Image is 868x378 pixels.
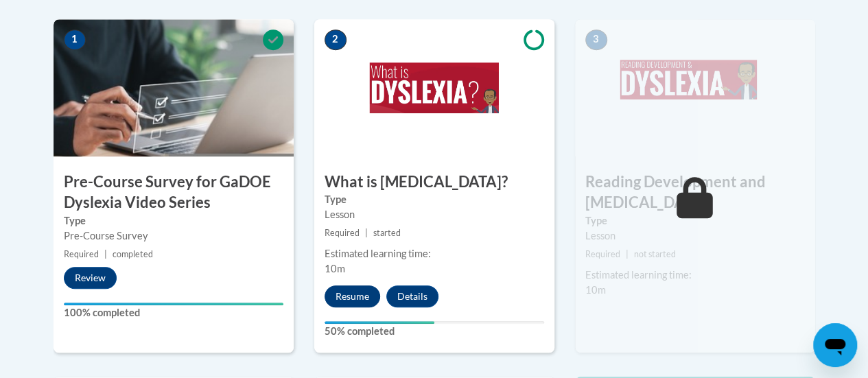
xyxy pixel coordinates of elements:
[325,285,380,307] button: Resume
[585,268,805,283] div: Estimated learning time:
[813,323,857,367] iframe: Button to launch messaging window
[585,29,607,50] span: 3
[575,172,815,214] h3: Reading Development and [MEDICAL_DATA]
[64,228,283,244] div: Pre-Course Survey
[64,213,283,228] label: Type
[64,303,283,305] div: Your progress
[585,213,805,228] label: Type
[64,305,283,320] label: 100% completed
[585,249,620,259] span: Required
[325,324,544,339] label: 50% completed
[626,249,629,259] span: |
[325,263,345,274] span: 10m
[325,207,544,222] div: Lesson
[325,228,360,238] span: Required
[64,29,86,50] span: 1
[386,285,438,307] button: Details
[585,284,606,296] span: 10m
[54,19,294,156] img: Course Image
[314,19,554,156] img: Course Image
[365,228,368,238] span: |
[64,249,99,259] span: Required
[314,172,554,193] h3: What is [MEDICAL_DATA]?
[373,228,401,238] span: started
[575,19,815,156] img: Course Image
[64,267,117,289] button: Review
[634,249,676,259] span: not started
[585,228,805,244] div: Lesson
[54,172,294,214] h3: Pre-Course Survey for GaDOE Dyslexia Video Series
[325,246,544,261] div: Estimated learning time:
[325,29,347,50] span: 2
[104,249,107,259] span: |
[113,249,153,259] span: completed
[325,321,434,324] div: Your progress
[325,192,544,207] label: Type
